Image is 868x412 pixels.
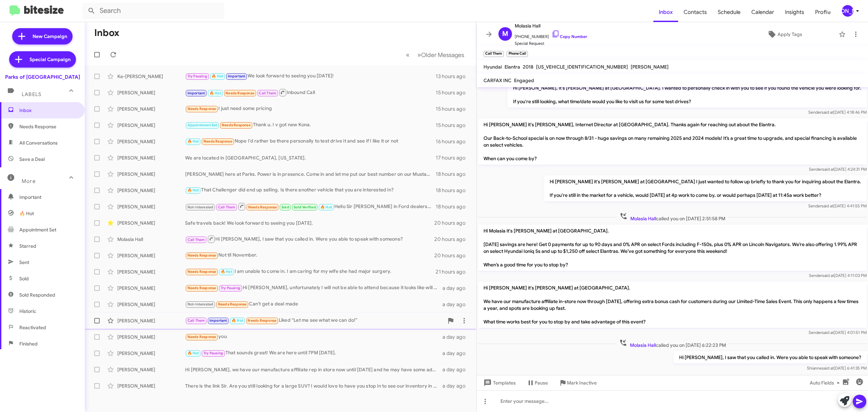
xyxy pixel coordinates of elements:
[117,301,185,308] div: [PERSON_NAME]
[434,220,471,226] div: 20 hours ago
[221,269,232,274] span: 🔥 Hot
[19,107,77,114] span: Inbox
[221,286,240,290] span: Try Pausing
[185,220,434,226] div: Safe travels back! We look forward to seeing you [DATE].
[442,301,471,308] div: a day ago
[484,51,504,57] small: Call Them
[653,2,678,22] a: Inbox
[19,243,36,249] span: Starred
[185,333,442,341] div: you
[19,156,45,163] span: Save a Deal
[185,72,436,80] div: We look forward to seeing you [DATE]!
[521,377,553,389] button: Pause
[117,252,185,259] div: [PERSON_NAME]
[808,203,867,208] span: Sender [DATE] 4:41:55 PM
[631,64,669,70] span: [PERSON_NAME]
[185,186,436,194] div: That Challenger did end up selling. Is there another vehicle that you are interested in?
[117,382,185,389] div: [PERSON_NAME]
[117,317,185,324] div: [PERSON_NAME]
[185,284,442,292] div: Hi [PERSON_NAME], unfortunately I will not be able to attend because it looks like will out of to...
[281,205,289,209] span: Sold
[19,324,46,331] span: Reactivated
[117,187,185,194] div: [PERSON_NAME]
[185,251,434,259] div: Not til November.
[436,138,471,145] div: 16 hours ago
[807,366,867,371] span: Shianne [DATE] 6:41:35 PM
[402,48,414,62] button: Previous
[117,350,185,357] div: [PERSON_NAME]
[19,308,36,315] span: Historic
[188,302,214,306] span: Not-Interested
[508,82,867,108] p: Hi [PERSON_NAME], it's [PERSON_NAME] at [GEOGRAPHIC_DATA]. I wanted to personally check in with y...
[436,171,471,177] div: 18 hours ago
[225,91,254,95] span: Needs Response
[515,40,587,47] span: Special Request
[12,28,73,44] a: New Campaign
[712,2,746,22] a: Schedule
[117,236,185,243] div: Molasia Hall
[436,203,471,210] div: 18 hours ago
[203,351,223,355] span: Try Pausing
[746,2,780,22] a: Calendar
[810,377,842,389] span: Auto Fields
[19,259,29,266] span: Sent
[294,205,316,209] span: Sold Verified
[842,5,853,17] div: [PERSON_NAME]
[19,226,56,233] span: Appointment Set
[117,106,185,112] div: [PERSON_NAME]
[544,175,867,201] p: Hi [PERSON_NAME] it's [PERSON_NAME] at [GEOGRAPHIC_DATA] I just wanted to follow up briefly to th...
[630,342,656,348] span: Molasia Hall
[117,366,185,373] div: [PERSON_NAME]
[822,110,833,115] span: said at
[436,122,471,129] div: 15 hours ago
[436,106,471,112] div: 15 hours ago
[188,269,216,274] span: Needs Response
[502,29,508,39] span: M
[188,351,199,355] span: 🔥 Hot
[218,302,247,306] span: Needs Response
[117,285,185,292] div: [PERSON_NAME]
[188,107,216,111] span: Needs Response
[630,216,656,222] span: Molasia Hall
[188,253,216,258] span: Needs Response
[822,366,834,371] span: said at
[514,77,534,83] span: Engaged
[117,73,185,80] div: Ke-[PERSON_NAME]
[33,33,67,40] span: New Campaign
[117,268,185,275] div: [PERSON_NAME]
[19,139,58,146] span: All Conversations
[19,210,34,217] span: 🔥 Hot
[434,236,471,243] div: 20 hours ago
[320,205,332,209] span: 🔥 Hot
[733,28,835,40] button: Apply Tags
[678,2,712,22] a: Contacts
[809,273,867,278] span: Sender [DATE] 4:11:03 PM
[436,154,471,161] div: 17 hours ago
[19,123,77,130] span: Needs Response
[515,30,587,40] span: [PHONE_NUMBER]
[780,2,810,22] a: Insights
[810,2,836,22] a: Profile
[185,268,436,276] div: I am unable to come in. I am caring for my wife she had major surgery.
[442,366,471,373] div: a day ago
[212,74,223,78] span: 🔥 Hot
[248,318,276,323] span: Needs Response
[536,64,628,70] span: [US_VEHICLE_IDENTIFICATION_NUMBER]
[417,51,421,59] span: »
[442,334,471,340] div: a day ago
[188,238,205,242] span: Call Them
[19,194,77,201] span: Important
[188,123,217,127] span: Appointment Set
[436,268,471,275] div: 21 hours ago
[117,154,185,161] div: [PERSON_NAME]
[478,118,867,165] p: Hi [PERSON_NAME] it's [PERSON_NAME], Internet Director at [GEOGRAPHIC_DATA]. Thanks again for rea...
[808,110,867,115] span: Sender [DATE] 4:18:46 PM
[5,74,80,80] div: Parks of [GEOGRAPHIC_DATA]
[188,335,216,339] span: Needs Response
[188,91,205,95] span: Important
